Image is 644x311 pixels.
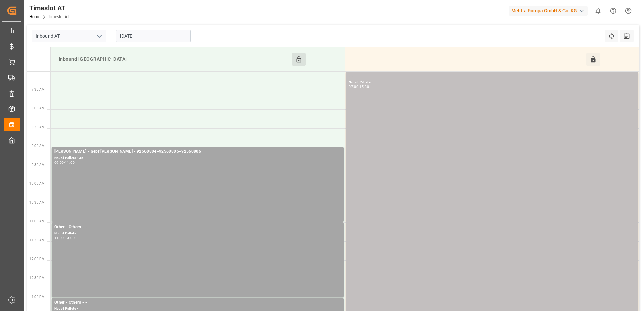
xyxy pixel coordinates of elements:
div: Inbound [GEOGRAPHIC_DATA] [56,53,292,66]
div: 13:00 [65,236,75,239]
span: 8:00 AM [32,106,45,110]
button: open menu [94,31,104,41]
div: Other - Others - - [54,224,341,231]
span: 10:30 AM [29,201,45,204]
a: Home [29,14,40,19]
div: Other - Others - - [54,299,341,306]
div: Melitta Europa GmbH & Co. KG [509,6,588,16]
span: 9:00 AM [32,144,45,148]
div: - [64,236,65,239]
input: Type to search/select [32,30,106,42]
div: No. of Pallets - 35 [54,155,341,161]
div: 15:30 [359,85,369,88]
div: No. of Pallets - [54,231,341,236]
button: show 0 new notifications [590,3,606,19]
button: Melitta Europa GmbH & Co. KG [509,4,590,17]
div: - [358,85,359,88]
span: 1:00 PM [32,295,45,299]
span: 7:30 AM [32,88,45,91]
span: 12:00 PM [29,257,45,261]
div: 11:00 [65,161,75,164]
span: 10:00 AM [29,182,45,185]
div: 09:00 [54,161,64,164]
span: 12:30 PM [29,276,45,280]
span: 9:30 AM [32,163,45,167]
button: Help Center [606,3,621,19]
span: 8:30 AM [32,125,45,129]
span: 11:00 AM [29,219,45,223]
div: No. of Pallets - [349,80,635,85]
div: [PERSON_NAME] - Gebr [PERSON_NAME] - 92560804+92560805+92560806 [54,148,341,155]
div: 07:00 [349,85,358,88]
div: Timeslot AT [29,3,69,13]
div: - [64,161,65,164]
span: 11:30 AM [29,238,45,242]
input: DD.MM.YYYY [116,30,191,42]
div: 11:00 [54,236,64,239]
div: - - [349,73,635,80]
